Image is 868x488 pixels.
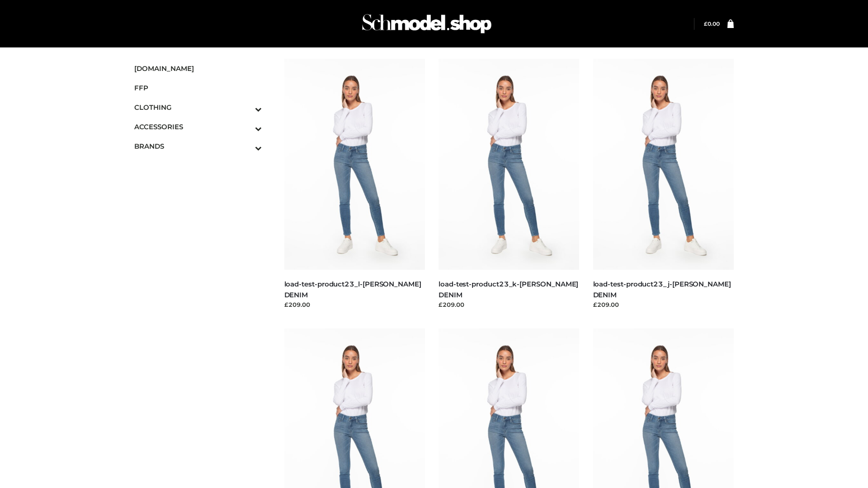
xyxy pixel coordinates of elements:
div: £209.00 [593,300,734,309]
div: £209.00 [439,300,580,309]
span: FFP [134,83,262,93]
a: £0.00 [704,20,720,27]
span: [DOMAIN_NAME] [134,63,262,74]
span: CLOTHING [134,102,262,113]
div: £209.00 [284,300,425,309]
a: load-test-product23_k-[PERSON_NAME] DENIM [439,280,578,299]
a: [DOMAIN_NAME] [134,59,262,78]
a: load-test-product23_l-[PERSON_NAME] DENIM [284,280,421,299]
a: load-test-product23_j-[PERSON_NAME] DENIM [593,280,731,299]
button: Toggle Submenu [230,136,262,156]
a: ACCESSORIESToggle Submenu [134,117,262,136]
img: Schmodel Admin 964 [359,6,495,42]
span: BRANDS [134,141,262,151]
a: CLOTHINGToggle Submenu [134,98,262,117]
bdi: 0.00 [704,20,720,27]
button: Toggle Submenu [230,98,262,117]
a: BRANDSToggle Submenu [134,136,262,156]
span: ACCESSORIES [134,122,262,132]
button: Toggle Submenu [230,117,262,136]
a: FFP [134,78,262,98]
span: £ [704,20,708,27]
